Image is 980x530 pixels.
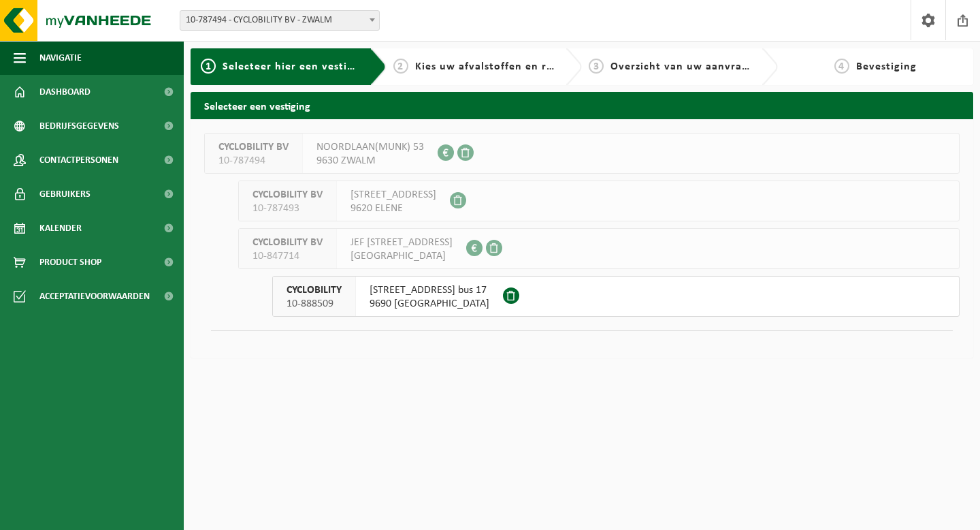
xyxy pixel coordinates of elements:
span: [STREET_ADDRESS] [350,188,436,202]
span: 9620 ELENE [350,202,436,215]
span: NOORDLAAN(MUNK) 53 [316,140,424,154]
span: Navigatie [39,41,82,75]
span: Contactpersonen [39,143,118,177]
span: 9690 [GEOGRAPHIC_DATA] [370,297,489,311]
span: 3 [589,59,604,74]
span: Overzicht van uw aanvraag [610,61,754,72]
span: 10-787494 - CYCLOBILITY BV - ZWALM [180,11,379,30]
span: 10-787494 - CYCLOBILITY BV - ZWALM [180,10,380,31]
span: 10-787494 [218,154,289,168]
span: 2 [393,59,408,74]
span: CYCLOBILITY BV [252,188,323,202]
span: CYCLOBILITY [287,283,342,297]
span: CYCLOBILITY BV [218,140,289,154]
h2: Selecteer een vestiging [191,92,973,119]
span: 9630 ZWALM [316,154,424,168]
span: Kies uw afvalstoffen en recipiënten [415,61,602,72]
span: [GEOGRAPHIC_DATA] [350,249,453,263]
span: Acceptatievoorwaarden [39,279,150,313]
button: CYCLOBILITY 10-888509 [STREET_ADDRESS] bus 179690 [GEOGRAPHIC_DATA] [272,276,960,317]
span: 10-847714 [252,249,323,263]
span: [STREET_ADDRESS] bus 17 [370,283,489,297]
span: 10-888509 [287,297,342,311]
span: Kalender [39,211,82,245]
span: Bevestiging [856,61,917,72]
span: 10-787493 [252,202,323,215]
span: Gebruikers [39,177,91,211]
span: 1 [201,59,216,74]
span: 4 [834,59,849,74]
span: Dashboard [39,75,91,109]
span: Product Shop [39,245,101,279]
span: CYCLOBILITY BV [252,236,323,249]
span: Selecteer hier een vestiging [223,61,370,72]
span: JEF [STREET_ADDRESS] [350,236,453,249]
span: Bedrijfsgegevens [39,109,119,143]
